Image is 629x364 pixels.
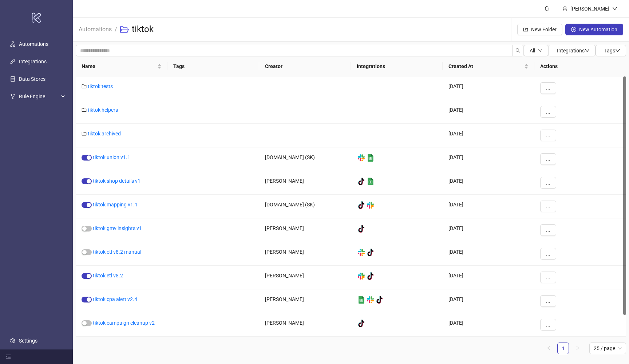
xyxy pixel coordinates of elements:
th: Tags [167,56,259,76]
button: ... [540,106,556,118]
a: tiktok tests [88,83,113,89]
button: ... [540,295,556,307]
button: ... [540,319,556,331]
a: tiktok mapping v1.1 [93,202,138,207]
button: ... [540,82,556,94]
th: Created At [443,56,534,76]
div: [DATE] [443,289,534,313]
div: [DATE] [443,266,534,289]
div: [DATE] [443,124,534,147]
span: ... [546,298,550,304]
a: Settings [19,338,37,344]
span: All [530,48,535,54]
h3: tiktok [132,24,154,35]
span: New Folder [531,27,557,32]
li: Next Page [572,343,583,354]
a: Integrations [19,59,47,64]
span: ... [546,203,550,209]
th: Name [76,56,167,76]
button: ... [540,177,556,189]
a: Automations [77,25,113,33]
span: down [538,48,542,53]
button: ... [540,153,556,165]
a: Automations [19,41,48,47]
div: [DATE] [443,171,534,195]
span: Tags [604,48,620,54]
a: tiktok archived [88,131,121,136]
a: tiktok campaign cleanup v2 [93,320,155,326]
div: [DOMAIN_NAME] (SK) [259,195,351,218]
div: [DATE] [443,100,534,124]
div: [PERSON_NAME] [259,289,351,313]
a: tiktok helpers [88,107,118,113]
span: folder [82,84,87,89]
a: tiktok union v1.1 [93,154,130,160]
span: down [612,6,617,11]
th: Creator [259,56,351,76]
li: 1 [557,343,569,354]
span: Integrations [557,48,590,54]
span: ... [546,180,550,186]
span: Created At [448,62,523,70]
span: 25 / page [594,343,622,354]
div: [PERSON_NAME] [259,313,351,337]
span: search [515,48,521,53]
button: ... [540,130,556,141]
span: menu-fold [6,354,11,359]
span: user [562,6,567,11]
span: Name [82,62,156,70]
div: [DATE] [443,76,534,100]
span: plus-circle [571,27,576,32]
button: Alldown [524,45,548,56]
span: folder [82,107,87,112]
span: New Automation [579,27,617,32]
span: ... [546,251,550,257]
span: ... [546,274,550,280]
a: tiktok shop details v1 [93,178,141,184]
div: [PERSON_NAME] [259,218,351,242]
span: folder [82,131,87,136]
button: ... [540,272,556,283]
li: Previous Page [543,343,554,354]
span: bell [544,6,549,11]
div: Page Size [589,343,626,354]
a: Data Stores [19,76,46,82]
div: [DATE] [443,218,534,242]
span: fork [10,94,15,99]
div: [DATE] [443,147,534,171]
button: right [572,343,583,354]
span: down [585,48,590,53]
button: ... [540,248,556,260]
a: tiktok etl v8.2 [93,273,123,278]
span: ... [546,156,550,162]
button: Integrationsdown [548,45,596,56]
button: ... [540,224,556,236]
span: right [575,346,580,350]
span: ... [546,109,550,115]
span: ... [546,85,550,91]
span: folder-add [523,27,528,32]
button: Tagsdown [596,45,626,56]
button: left [543,343,554,354]
button: New Folder [517,24,562,35]
li: / [115,18,117,41]
div: [DOMAIN_NAME] (SK) [259,147,351,171]
button: ... [540,201,556,212]
span: ... [546,322,550,328]
a: tiktok etl v8.2 manual [93,249,141,255]
span: Rule Engine [19,89,59,104]
div: [DATE] [443,195,534,218]
span: folder-open [120,25,129,34]
th: Actions [534,56,626,76]
div: [PERSON_NAME] [259,171,351,195]
a: tiktok gmv insights v1 [93,225,142,231]
th: Integrations [351,56,443,76]
a: 1 [558,343,569,354]
span: ... [546,132,550,138]
span: ... [546,227,550,233]
div: [PERSON_NAME] [259,266,351,289]
div: [DATE] [443,242,534,266]
a: tiktok cpa alert v2.4 [93,296,137,302]
div: [PERSON_NAME] [259,242,351,266]
div: [PERSON_NAME] [567,5,612,13]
